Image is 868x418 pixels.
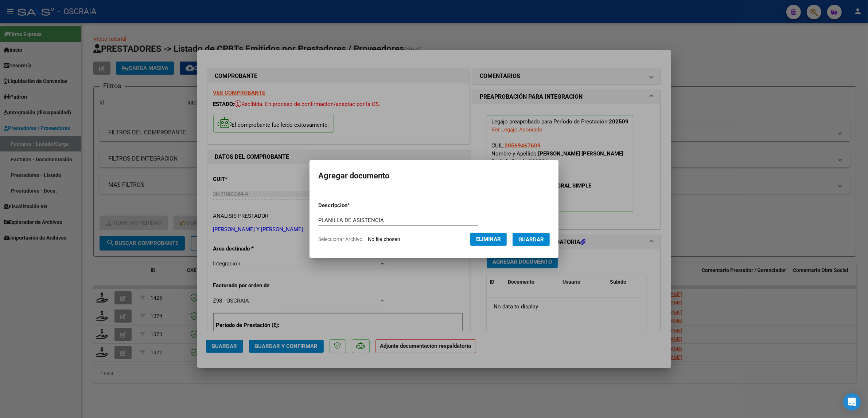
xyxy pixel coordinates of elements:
span: Seleccionar Archivo [318,236,362,242]
button: Guardar [513,233,550,246]
div: Open Intercom Messenger [843,393,861,411]
p: Descripcion [318,201,388,210]
span: Eliminar [476,236,501,242]
button: Eliminar [470,233,507,246]
h2: Agregar documento [318,169,550,183]
span: Guardar [518,236,544,243]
